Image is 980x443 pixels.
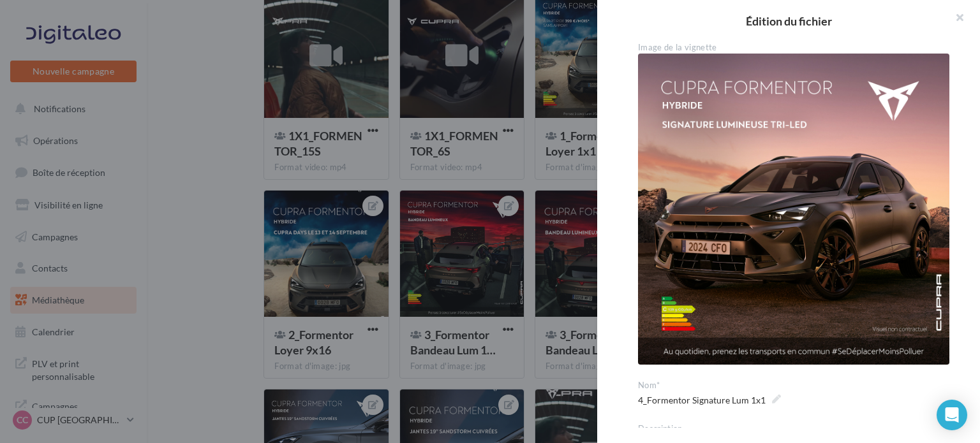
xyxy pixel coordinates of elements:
[638,423,949,435] div: Description
[638,42,949,54] div: Image de la vignette
[937,400,967,430] div: Open Intercom Messenger
[638,54,949,365] img: 4_Formentor Signature Lum 1x1
[638,391,781,409] span: 4_Formentor Signature Lum 1x1
[618,15,960,27] h2: Édition du fichier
